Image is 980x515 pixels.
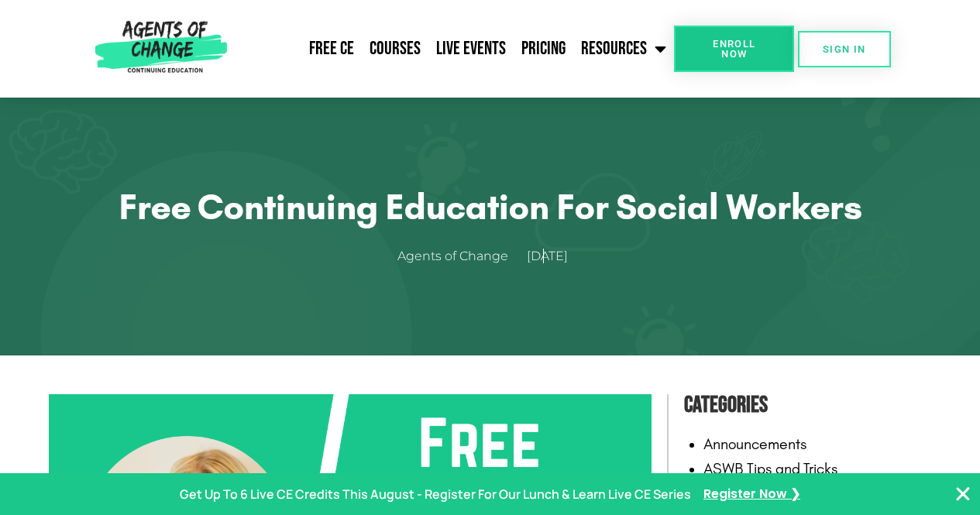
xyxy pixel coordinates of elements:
[703,483,800,506] a: Register Now ❯
[527,245,583,268] a: [DATE]
[88,185,893,228] h1: Free Continuing Education for Social Workers
[703,434,807,453] a: Announcements
[573,29,674,68] a: Resources
[397,245,524,268] a: Agents of Change
[703,459,838,478] a: ASWB Tips and Tricks
[798,31,891,67] a: SIGN IN
[233,29,674,68] nav: Menu
[428,29,514,68] a: Live Events
[514,29,573,68] a: Pricing
[301,29,362,68] a: Free CE
[684,386,932,424] h4: Categories
[180,483,691,506] p: Get Up To 6 Live CE Credits This August - Register For Our Lunch & Learn Live CE Series
[954,485,972,503] button: Close Banner
[397,245,508,268] span: Agents of Change
[699,39,769,59] span: Enroll Now
[823,44,866,54] span: SIGN IN
[527,249,568,263] time: [DATE]
[362,29,428,68] a: Courses
[674,26,794,72] a: Enroll Now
